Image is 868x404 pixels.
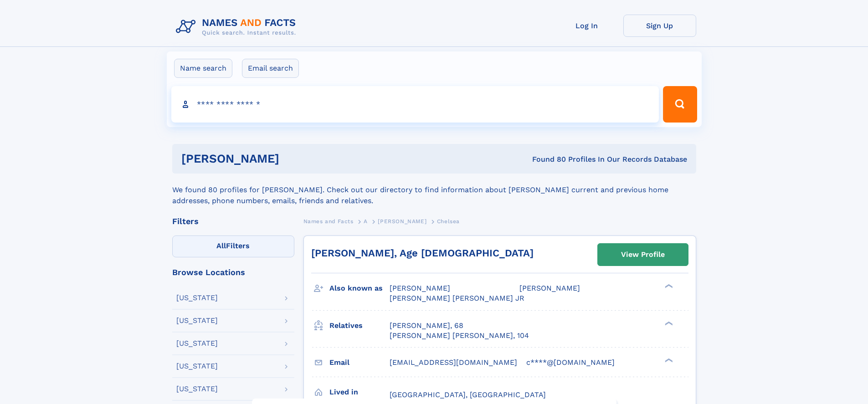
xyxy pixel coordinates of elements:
a: [PERSON_NAME], 68 [390,321,463,331]
h3: Also known as [329,281,390,296]
label: Name search [174,59,232,78]
span: [EMAIL_ADDRESS][DOMAIN_NAME] [390,358,517,367]
span: [PERSON_NAME] [PERSON_NAME] JR [390,294,524,302]
label: Filters [172,235,294,257]
span: Chelsea [437,218,460,225]
div: Found 80 Profiles In Our Records Database [406,154,687,164]
span: [GEOGRAPHIC_DATA], [GEOGRAPHIC_DATA] [390,390,546,399]
span: All [216,241,226,250]
a: Names and Facts [303,215,354,227]
a: Sign Up [623,15,696,37]
a: [PERSON_NAME], Age [DEMOGRAPHIC_DATA] [311,247,534,259]
button: Search Button [663,86,697,123]
input: search input [171,86,659,123]
div: [US_STATE] [176,294,218,302]
div: ❯ [663,283,673,289]
img: Logo Names and Facts [172,15,303,39]
span: [PERSON_NAME] [378,218,426,225]
div: ❯ [663,357,673,363]
div: We found 80 profiles for [PERSON_NAME]. Check out our directory to find information about [PERSON... [172,174,696,206]
div: [US_STATE] [176,385,218,393]
h3: Lived in [329,384,390,400]
a: Log In [550,15,623,37]
a: View Profile [598,244,688,266]
h3: Email [329,355,390,370]
div: [US_STATE] [176,340,218,347]
span: [PERSON_NAME] [390,284,450,292]
a: [PERSON_NAME] [PERSON_NAME], 104 [390,331,529,341]
div: [US_STATE] [176,363,218,370]
span: [PERSON_NAME] [519,284,580,292]
div: [US_STATE] [176,317,218,324]
h3: Relatives [329,318,390,333]
div: Filters [172,217,294,225]
h1: [PERSON_NAME] [181,153,406,164]
a: [PERSON_NAME] [378,215,426,227]
a: A [364,215,368,227]
div: Browse Locations [172,268,294,276]
div: View Profile [621,244,665,265]
div: ❯ [663,320,673,326]
label: Email search [242,59,299,78]
span: A [364,218,368,225]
